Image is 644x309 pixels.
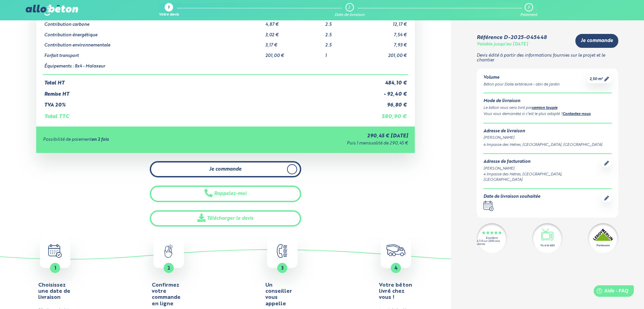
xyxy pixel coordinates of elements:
[281,266,284,271] span: 3
[335,3,365,17] a: 2 Date de livraison
[43,17,264,27] td: Contribution carbone
[483,142,612,148] div: 4 Impasse des Hetres, [GEOGRAPHIC_DATA], [GEOGRAPHIC_DATA]
[38,282,72,301] h4: Choisissez une date de livraison
[150,210,301,227] a: Télécharger le devis
[159,13,179,17] div: Votre devis
[167,266,170,271] span: 2
[386,244,406,256] img: truck.c7a9816ed8b9b1312949.png
[26,5,78,16] img: allobéton
[265,282,299,307] h4: Un conseiller vous appelle
[477,42,528,47] div: Valable jusqu'au [DATE]
[483,135,612,141] div: [PERSON_NAME]
[361,108,408,120] td: 580,90 €
[395,266,398,271] span: 4
[483,166,601,172] div: [PERSON_NAME]
[483,111,612,117] div: Vous vous demandez si c’est le plus adapté ? .
[483,159,601,165] div: Adresse de facturation
[43,108,361,120] td: Total TTC
[209,167,241,172] span: Je commande
[361,38,408,48] td: 7,93 €
[264,27,324,38] td: 3,02 €
[520,3,537,17] a: 3 Paiement
[335,13,365,17] div: Date de livraison
[483,99,612,104] div: Mode de livraison
[168,6,169,10] div: 1
[150,161,301,178] a: Je commande
[486,237,498,240] div: Excellent
[264,38,324,48] td: 3,17 €
[361,48,408,59] td: 201,00 €
[575,34,618,48] a: Je commande
[324,17,361,27] td: 2.5
[43,75,361,86] td: Total HT
[540,244,554,248] div: Vu à la télé
[483,82,559,88] div: Béton pour Dalle extérieure - abri de jardin
[477,35,547,41] div: Référence D-2025-045448
[232,133,408,139] div: 290,45 € [DATE]
[54,266,56,271] span: 1
[520,13,537,17] div: Paiement
[361,75,408,86] td: 484,10 €
[43,86,361,97] td: Remise HT
[324,27,361,38] td: 2.5
[324,48,361,59] td: 1
[483,172,601,183] div: 4 Impasse des Hetres, [GEOGRAPHIC_DATA], [GEOGRAPHIC_DATA]
[528,5,529,10] div: 3
[324,38,361,48] td: 2.5
[361,17,408,27] td: 12,17 €
[483,105,612,111] div: Le béton vous sera livré par
[150,186,301,202] button: Rappelez-moi
[264,48,324,59] td: 201,00 €
[232,141,408,146] div: Puis 1 mensualité de 290,45 €
[361,86,408,97] td: - 92,40 €
[483,75,559,80] div: Volume
[532,106,557,110] a: camion toupie
[483,194,540,199] div: Date de livraison souhaitée
[43,97,361,108] td: TVA 20%
[596,244,610,248] div: Partenaire
[264,17,324,27] td: 4,87 €
[361,97,408,108] td: 96,80 €
[43,27,264,38] td: Contribution énergétique
[581,38,613,44] span: Je commande
[379,282,413,301] h4: Votre béton livré chez vous !
[483,129,612,134] div: Adresse de livraison
[43,59,264,75] td: Équipements : 8x4 - Malaxeur
[563,112,591,116] a: Contactez-nous
[348,5,350,10] div: 2
[361,27,408,38] td: 7,54 €
[43,48,264,59] td: Forfait transport
[159,3,179,17] a: 1 Votre devis
[43,137,232,142] div: Possibilité de paiement
[92,137,109,142] strong: en 2 fois
[43,38,264,48] td: Contribution environnementale
[477,53,618,63] p: Devis édité à partir des informations fournies sur le projet et le chantier
[477,240,507,246] div: 4.7/5 sur 2300 avis clients
[152,282,186,307] h4: Confirmez votre commande en ligne
[584,283,637,302] iframe: Help widget launcher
